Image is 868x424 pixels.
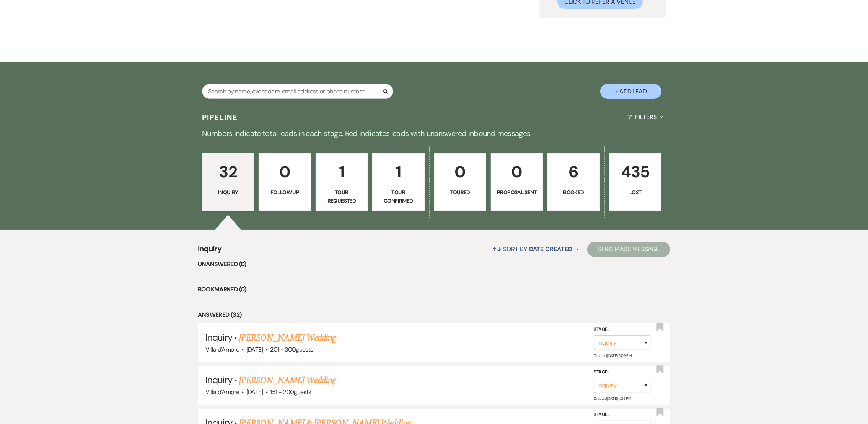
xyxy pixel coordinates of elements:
[587,242,671,257] button: Send Mass Message
[594,326,651,334] label: Stage:
[205,345,239,354] span: Villa d'Amore
[202,84,393,99] input: Search by name, event date, email address or phone number
[614,159,656,185] p: 435
[264,159,306,185] p: 0
[270,388,311,396] span: 151 - 200 guests
[321,159,363,185] p: 1
[489,239,581,259] button: Sort By Date Created
[198,285,671,295] li: Bookmarked (0)
[202,112,238,123] h3: Pipeline
[492,245,502,253] span: ↑↓
[609,153,661,211] a: 435Lost
[377,159,419,185] p: 1
[547,153,599,211] a: 6Booked
[594,411,651,419] label: Stage:
[439,159,481,185] p: 0
[372,153,424,211] a: 1Tour Confirmed
[321,188,363,205] p: Tour Requested
[594,396,631,401] span: Created: [DATE] 4:39 PM
[439,188,481,196] p: Toured
[316,153,368,211] a: 1Tour Requested
[377,188,419,205] p: Tour Confirmed
[205,331,232,343] span: Inquiry
[205,388,239,396] span: Villa d'Amore
[246,388,263,396] span: [DATE]
[205,374,232,386] span: Inquiry
[198,243,222,259] span: Inquiry
[239,331,336,345] a: [PERSON_NAME] Wedding
[239,373,336,387] a: [PERSON_NAME] Wedding
[202,153,254,211] a: 32Inquiry
[491,153,543,211] a: 0Proposal Sent
[496,188,538,196] p: Proposal Sent
[496,159,538,185] p: 0
[207,188,249,196] p: Inquiry
[270,345,313,354] span: 201 - 300 guests
[264,188,306,196] p: Follow Up
[159,127,710,139] p: Numbers indicate total leads in each stage. Red indicates leads with unanswered inbound messages.
[552,188,594,196] p: Booked
[529,245,572,253] span: Date Created
[594,368,651,377] label: Stage:
[434,153,486,211] a: 0Toured
[614,188,656,196] p: Lost
[600,84,661,99] button: + Add Lead
[246,345,263,354] span: [DATE]
[207,159,249,185] p: 32
[198,259,671,269] li: Unanswered (0)
[552,159,594,185] p: 6
[624,107,666,127] button: Filters
[198,310,671,320] li: Answered (32)
[594,353,631,358] span: Created: [DATE] 5:09 PM
[259,153,311,211] a: 0Follow Up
